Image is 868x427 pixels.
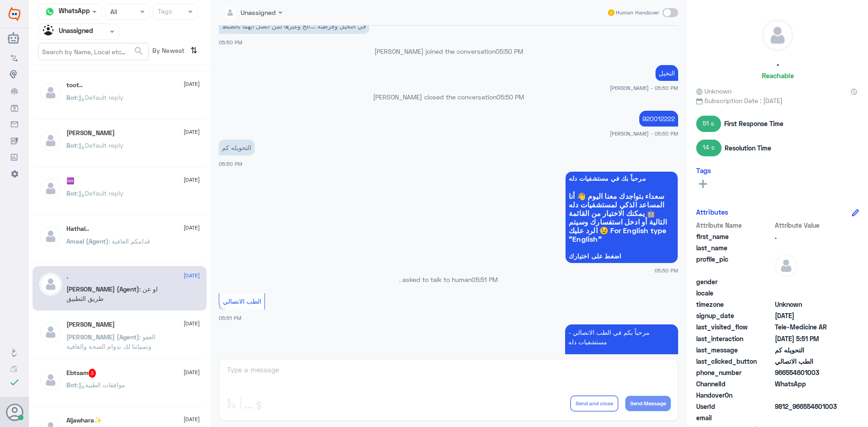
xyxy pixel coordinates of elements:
[43,5,57,19] img: whatsapp.png
[775,300,840,309] span: Unknown
[66,141,77,149] span: Bot
[775,345,840,355] span: التحويله كم
[219,18,369,34] p: 24/8/2025, 5:50 PM
[66,333,139,341] span: [PERSON_NAME] (Agent)
[66,129,115,137] h5: Ali Ahmmed
[149,43,187,61] span: By Newest
[725,143,771,153] span: Resolution Time
[89,369,96,378] span: 3
[184,128,200,136] span: [DATE]
[219,92,678,102] p: [PERSON_NAME] closed the conversation
[775,221,840,230] span: Attribute Value
[39,273,62,296] img: defaultAdmin.png
[184,80,200,88] span: [DATE]
[66,237,108,245] span: Amaal (Agent)
[696,345,773,355] span: last_message
[775,311,840,320] span: 2025-08-24T14:39:17.698Z
[184,319,200,328] span: [DATE]
[66,225,89,233] h5: Hathal..
[775,368,840,377] span: 966554601003
[496,93,524,101] span: 05:50 PM
[775,277,840,286] span: null
[184,176,200,184] span: [DATE]
[696,413,773,422] span: email
[696,288,773,298] span: locale
[184,368,200,376] span: [DATE]
[39,129,62,152] img: defaultAdmin.png
[66,417,102,424] h5: Aljawhara✨
[775,322,840,332] span: Tele-Medicine AR
[696,277,773,286] span: gender
[610,84,678,92] span: [PERSON_NAME] - 05:50 PM
[108,237,150,245] span: : قدامكم العافية
[777,58,779,68] h5: .
[775,254,797,277] img: defaultAdmin.png
[724,119,783,128] span: First Response Time
[495,47,523,55] span: 05:50 PM
[43,25,57,38] img: Unassigned.svg
[696,208,728,216] h6: Attributes
[184,272,200,280] span: [DATE]
[696,166,711,174] h6: Tags
[66,273,68,281] h5: .
[77,189,123,197] span: : Default reply
[696,390,773,400] span: HandoverOn
[569,175,675,182] span: مرحباً بك في مستشفيات دله
[639,111,678,127] p: 24/8/2025, 5:50 PM
[656,65,678,81] p: 24/8/2025, 5:50 PM
[9,377,20,388] i: check
[184,415,200,423] span: [DATE]
[66,381,77,389] span: Bot
[133,44,144,59] button: search
[77,141,123,149] span: : Default reply
[696,86,731,96] span: Unknown
[156,6,172,18] div: Tags
[66,369,96,378] h5: Ebtsam
[775,357,840,366] span: الطب الاتصالي
[696,254,773,275] span: profile_pic
[219,161,242,167] span: 05:50 PM
[655,267,678,274] span: 05:50 PM
[775,379,840,389] span: 2
[696,140,722,156] span: 14 s
[762,71,794,80] h6: Reachable
[696,357,773,366] span: last_clicked_button
[696,379,773,389] span: ChannelId
[66,81,83,89] h5: toot..
[38,43,148,60] input: Search by Name, Local etc…
[616,9,659,17] span: Human Handover
[223,297,261,305] span: الطب الاتصالي
[696,311,773,320] span: signup_date
[184,224,200,232] span: [DATE]
[696,300,773,309] span: timezone
[610,130,678,137] span: [PERSON_NAME] - 05:50 PM
[696,96,859,105] span: Subscription Date : [DATE]
[39,321,62,343] img: defaultAdmin.png
[190,43,198,58] i: ⇅
[39,369,62,391] img: defaultAdmin.png
[569,192,675,243] span: سعداء بتواجدك معنا اليوم 👋 أنا المساعد الذكي لمستشفيات دله 🤖 يمكنك الاختيار من القائمة التالية أو...
[133,46,144,56] span: search
[66,285,139,293] span: [PERSON_NAME] (Agent)
[66,189,77,197] span: Bot
[77,381,125,389] span: : موافقات الطبية
[775,413,840,422] span: null
[696,221,773,230] span: Attribute Name
[775,232,840,241] span: .
[696,368,773,377] span: phone_number
[775,390,840,400] span: null
[219,39,242,45] span: 05:50 PM
[696,402,773,411] span: UserId
[565,324,678,369] p: 24/8/2025, 5:51 PM
[696,116,721,132] span: 51 s
[569,253,675,260] span: اضغط على اختيارك
[696,232,773,241] span: first_name
[775,288,840,298] span: null
[77,94,123,101] span: : Default reply
[219,315,241,321] span: 05:51 PM
[762,20,793,51] img: defaultAdmin.png
[9,7,20,21] img: Widebot Logo
[696,334,773,343] span: last_interaction
[39,177,62,200] img: defaultAdmin.png
[696,322,773,332] span: last_visited_flow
